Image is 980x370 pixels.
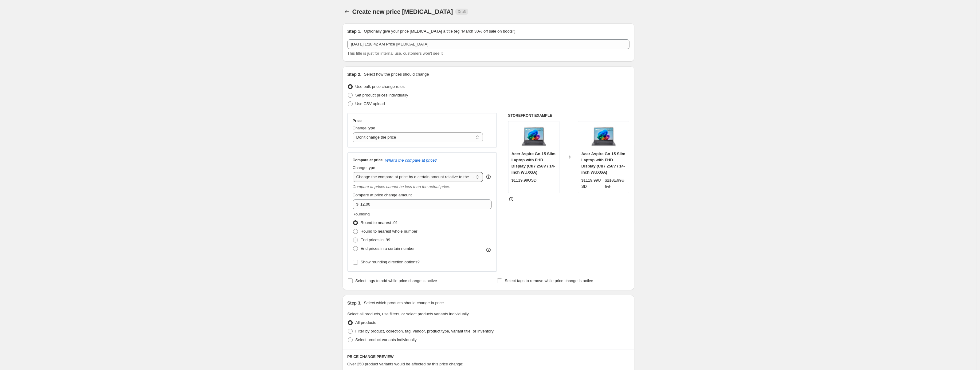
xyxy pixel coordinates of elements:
[591,124,616,149] img: 71_p3A4A-fL_80x.jpg
[347,354,629,359] h6: PRICE CHANGE PREVIEW
[361,238,390,242] span: End prices in .99
[353,212,370,216] span: Rounding
[361,246,415,251] span: End prices in a certain number
[364,28,515,34] p: Optionally give your price [MEDICAL_DATA] a title (eg "March 30% off sale on boots")
[355,84,405,89] span: Use bulk price change rules
[361,260,420,264] span: Show rounding direction options?
[605,178,625,189] span: $1131.99USD
[353,184,450,189] i: Compare at prices cannot be less than the actual price.
[355,337,417,342] span: Select product variants individually
[355,278,437,283] span: Select tags to add while price change is active
[347,362,464,366] span: Over 250 product variants would be affected by this price change:
[353,165,375,170] span: Change type
[512,152,555,175] span: Acer Aspire Go 15 Slim Laptop with FHD Display (Cu7 256V / 14-inch WUXGA)
[361,229,417,234] span: Round to nearest whole number
[352,8,453,15] span: Create new price [MEDICAL_DATA]
[343,7,351,16] button: Price change jobs
[581,152,625,175] span: Acer Aspire Go 15 Slim Laptop with FHD Display (Cu7 256V / 14-inch WUXGA)
[347,300,362,306] h2: Step 3.
[347,71,362,77] h2: Step 2.
[347,39,629,49] input: 30% off holiday sale
[355,101,385,106] span: Use CSV upload
[385,158,437,163] button: What's the compare at price?
[364,300,444,306] p: Select which products should change in price
[347,28,362,34] h2: Step 1.
[353,126,375,130] span: Change type
[353,158,383,163] h3: Compare at price
[347,312,469,316] span: Select all products, use filters, or select products variants individually
[353,193,412,197] span: Compare at price change amount
[347,51,443,56] span: This title is just for internal use, customers won't see it
[355,329,494,333] span: Filter by product, collection, tag, vendor, product type, variant title, or inventory
[360,199,482,209] input: 12.00
[364,71,429,77] p: Select how the prices should change
[581,178,601,189] span: $1119.99USD
[458,9,466,14] span: Draft
[355,320,376,325] span: All products
[356,202,359,207] span: $
[355,93,408,97] span: Set product prices individually
[361,220,398,225] span: Round to nearest .01
[485,174,492,180] div: help
[521,124,546,149] img: 71_p3A4A-fL_80x.jpg
[512,178,537,183] span: $1119.99USD
[508,113,629,118] h6: STOREFRONT EXAMPLE
[353,118,362,123] h3: Price
[505,278,593,283] span: Select tags to remove while price change is active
